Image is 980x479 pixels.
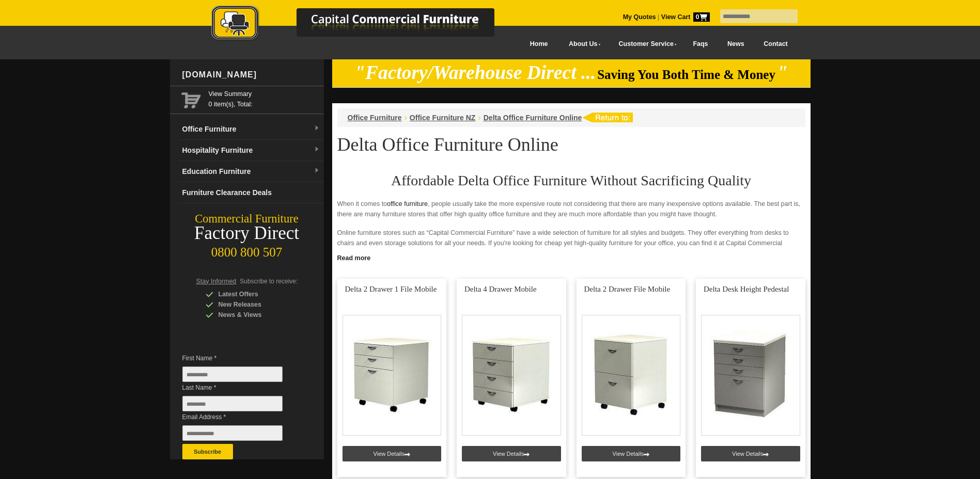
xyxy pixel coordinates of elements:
[178,119,324,140] a: Office Furnituredropdown
[478,113,480,123] li: ›
[182,366,283,382] input: First Name *
[348,114,402,122] a: Office Furniture
[387,200,428,207] a: office furniture
[183,5,545,46] a: Capital Commercial Furniture Logo
[332,250,811,263] a: Click to read more
[170,226,324,241] div: Factory Direct
[182,412,298,422] span: Email Address *
[354,62,596,83] em: "Factory/Warehouse Direct ...
[410,114,476,122] a: Office Furniture NZ
[661,13,710,21] strong: View Cart
[582,113,633,122] img: return to
[337,173,805,188] h2: Affordable Delta Office Furniture Without Sacrificing Quality
[182,444,233,459] button: Subscribe
[178,182,324,203] a: Furniture Clearance Deals
[337,228,805,259] p: Online furniture stores such as “Capital Commercial Furniture” have a wide selection of furniture...
[206,289,304,299] div: Latest Offers
[314,147,320,153] img: dropdown
[693,12,710,22] span: 0
[337,199,805,219] p: When it comes to , people usually take the more expensive route not considering that there are ma...
[683,33,718,56] a: Faqs
[183,5,545,43] img: Capital Commercial Furniture Logo
[182,425,283,441] input: Email Address *
[314,125,320,132] img: dropdown
[206,299,304,310] div: New Releases
[623,13,656,21] a: My Quotes
[196,278,237,285] span: Stay Informed
[754,33,797,56] a: Contact
[597,68,775,82] span: Saving You Both Time & Money
[178,59,324,90] div: [DOMAIN_NAME]
[314,168,320,174] img: dropdown
[659,13,709,21] a: View Cart0
[209,89,320,99] a: View Summary
[777,62,788,83] em: "
[170,240,324,260] div: 0800 800 507
[206,310,304,320] div: News & Views
[182,382,298,393] span: Last Name *
[718,33,754,56] a: News
[484,114,582,122] a: Delta Office Furniture Online
[557,33,607,56] a: About Us
[337,135,805,154] h1: Delta Office Furniture Online
[178,161,324,182] a: Education Furnituredropdown
[178,140,324,161] a: Hospitality Furnituredropdown
[607,33,683,56] a: Customer Service
[170,212,324,226] div: Commercial Furniture
[240,278,298,285] span: Subscribe to receive:
[405,113,407,123] li: ›
[182,396,283,411] input: Last Name *
[209,89,320,108] span: 0 item(s), Total:
[182,353,298,363] span: First Name *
